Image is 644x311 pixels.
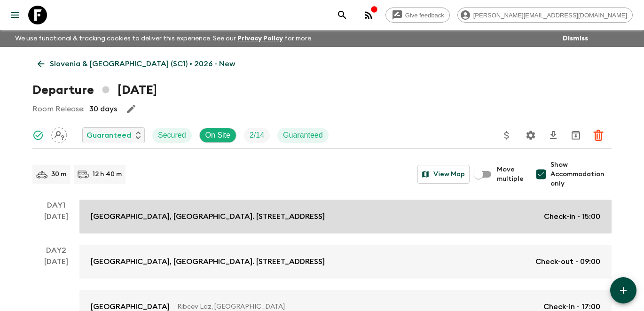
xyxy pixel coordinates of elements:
[544,211,600,222] p: Check-in - 15:00
[32,130,44,141] svg: Synced Successfully
[32,103,85,115] p: Room Release:
[457,8,633,23] div: [PERSON_NAME][EMAIL_ADDRESS][DOMAIN_NAME]
[6,6,24,24] button: menu
[32,245,79,256] p: Day 2
[497,126,516,145] button: Update Price, Early Bird Discount and Costs
[91,211,325,222] p: [GEOGRAPHIC_DATA], [GEOGRAPHIC_DATA]. [STREET_ADDRESS]
[560,32,590,45] button: Dismiss
[93,170,122,179] p: 12 h 40 m
[79,245,612,279] a: [GEOGRAPHIC_DATA], [GEOGRAPHIC_DATA]. [STREET_ADDRESS]Check-out - 09:00
[550,160,612,188] span: Show Accommodation only
[199,128,236,143] div: On Site
[44,211,68,233] div: [DATE]
[544,126,563,145] button: Download CSV
[86,130,131,141] p: Guaranteed
[32,54,240,73] a: Slovenia & [GEOGRAPHIC_DATA] (SC1) • 2026 - New
[11,30,316,47] p: We use functional & tracking cookies to deliver this experience. See our for more.
[50,58,235,70] p: Slovenia & [GEOGRAPHIC_DATA] (SC1) • 2026 - New
[589,126,608,145] button: Delete
[250,130,264,141] p: 2 / 14
[417,165,470,184] button: View Map
[32,81,157,100] h1: Departure [DATE]
[51,170,66,179] p: 30 m
[333,6,352,24] button: search adventures
[158,130,186,141] p: Secured
[566,126,585,145] button: Archive (Completed, Cancelled or Unsynced Departures only)
[385,8,450,23] a: Give feedback
[400,12,449,19] span: Give feedback
[237,35,283,42] a: Privacy Policy
[283,130,323,141] p: Guaranteed
[32,200,79,211] p: Day 1
[244,128,270,143] div: Trip Fill
[497,165,524,184] span: Move multiple
[91,256,325,267] p: [GEOGRAPHIC_DATA], [GEOGRAPHIC_DATA]. [STREET_ADDRESS]
[89,103,117,115] p: 30 days
[468,12,632,19] span: [PERSON_NAME][EMAIL_ADDRESS][DOMAIN_NAME]
[152,128,192,143] div: Secured
[521,126,540,145] button: Settings
[535,256,600,267] p: Check-out - 09:00
[79,200,612,233] a: [GEOGRAPHIC_DATA], [GEOGRAPHIC_DATA]. [STREET_ADDRESS]Check-in - 15:00
[51,130,67,138] span: Assign pack leader
[205,130,230,141] p: On Site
